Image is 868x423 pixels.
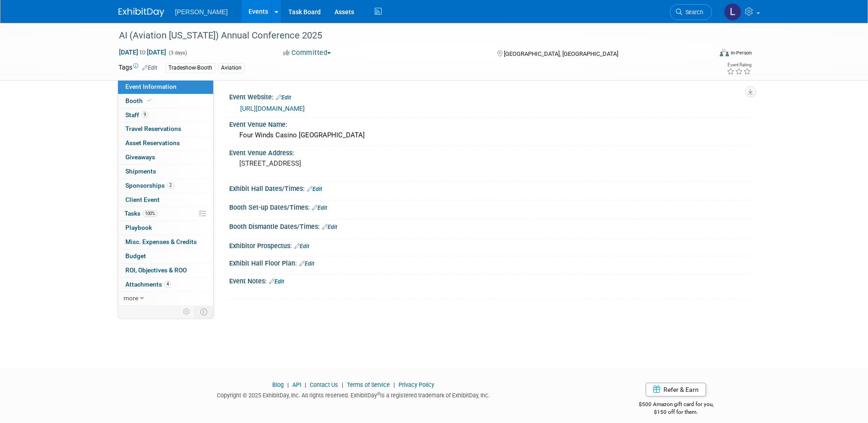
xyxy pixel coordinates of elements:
[322,224,337,230] a: Edit
[229,90,750,102] div: Event Website:
[125,238,197,245] span: Misc. Expenses & Credits
[272,381,284,388] a: Blog
[141,111,148,118] span: 9
[175,8,228,16] span: [PERSON_NAME]
[118,94,213,108] a: Booth
[125,125,181,132] span: Travel Reservations
[504,50,618,57] span: [GEOGRAPHIC_DATA], [GEOGRAPHIC_DATA]
[118,207,213,221] a: Tasks100%
[276,94,291,101] a: Edit
[118,165,213,179] a: Shipments
[164,281,171,287] span: 4
[658,48,752,61] div: Event Format
[125,83,177,90] span: Event Information
[229,146,750,157] div: Event Venue Address:
[119,48,167,56] span: [DATE] [DATE]
[602,395,750,416] div: $500 Amazon gift card for you,
[167,182,174,189] span: 2
[310,381,338,388] a: Contact Us
[119,8,164,17] img: ExhibitDay
[347,381,390,388] a: Terms of Service
[229,118,750,129] div: Event Venue Name:
[307,186,322,192] a: Edit
[125,281,171,288] span: Attachments
[125,97,153,104] span: Booth
[142,65,157,71] a: Edit
[240,105,305,112] a: [URL][DOMAIN_NAME]
[118,151,213,164] a: Giveaways
[646,383,706,396] a: Refer & Earn
[229,220,750,232] div: Booth Dismantle Dates/Times:
[125,224,152,231] span: Playbook
[118,108,213,122] a: Staff9
[229,256,750,268] div: Exhibit Hall Floor Plan:
[125,153,155,161] span: Giveaways
[119,389,589,400] div: Copyright © 2025 ExhibitDay, Inc. All rights reserved. ExhibitDay is a registered trademark of Ex...
[269,278,284,285] a: Edit
[118,80,213,94] a: Event Information
[125,139,180,146] span: Asset Reservations
[399,381,434,388] a: Privacy Policy
[720,49,729,56] img: Format-Inperson.png
[116,27,698,44] div: AI (Aviation [US_STATE]) Annual Conference 2025
[236,128,743,142] div: Four Winds Casino [GEOGRAPHIC_DATA]
[280,48,334,58] button: Committed
[118,264,213,277] a: ROI, Objectives & ROO
[602,408,750,416] div: $150 off for them.
[125,196,160,203] span: Client Event
[119,63,157,73] td: Tags
[138,49,147,56] span: to
[229,201,750,212] div: Booth Set-up Dates/Times:
[118,235,213,249] a: Misc. Expenses & Credits
[118,221,213,235] a: Playbook
[391,381,397,388] span: |
[292,381,301,388] a: API
[143,210,157,217] span: 100%
[147,98,151,103] i: Booth reservation complete
[730,49,752,56] div: In-Person
[168,50,187,56] span: (3 days)
[118,193,213,207] a: Client Event
[302,381,308,388] span: |
[299,260,314,267] a: Edit
[166,63,215,73] div: Tradeshow-Booth
[125,111,148,119] span: Staff
[312,205,327,211] a: Edit
[682,9,703,16] span: Search
[179,306,195,318] td: Personalize Event Tab Strip
[239,159,436,168] pre: [STREET_ADDRESS]
[194,306,213,318] td: Toggle Event Tabs
[670,4,712,20] a: Search
[118,278,213,292] a: Attachments4
[340,381,345,388] span: |
[124,294,138,302] span: more
[118,122,213,136] a: Travel Reservations
[724,3,741,21] img: Lindsey Wolanczyk
[124,210,157,217] span: Tasks
[125,252,146,260] span: Budget
[218,63,244,73] div: Aviation
[118,136,213,150] a: Asset Reservations
[229,274,750,286] div: Event Notes:
[285,381,291,388] span: |
[118,292,213,305] a: more
[125,182,174,189] span: Sponsorships
[229,239,750,251] div: Exhibitor Prospectus:
[377,391,380,396] sup: ®
[125,266,187,274] span: ROI, Objectives & ROO
[125,168,156,175] span: Shipments
[294,243,309,249] a: Edit
[118,249,213,263] a: Budget
[229,182,750,194] div: Exhibit Hall Dates/Times:
[727,63,751,67] div: Event Rating
[118,179,213,193] a: Sponsorships2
